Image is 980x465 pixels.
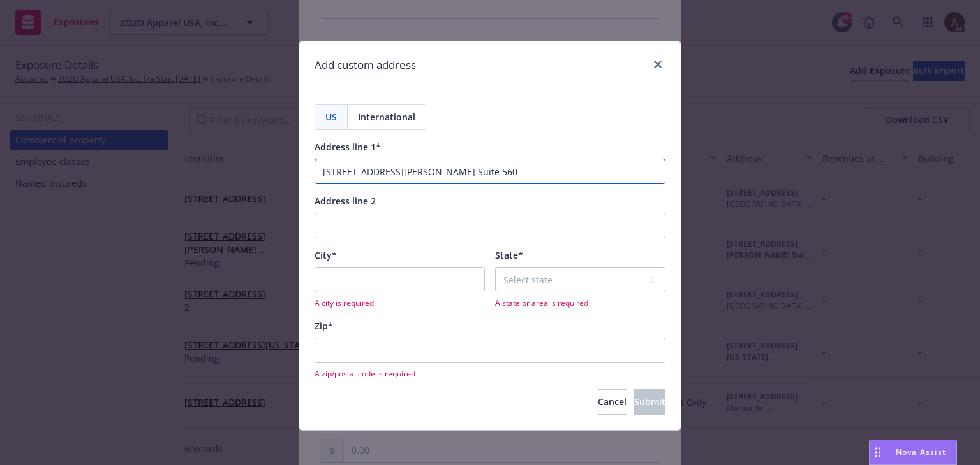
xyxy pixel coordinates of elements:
span: A city is required [315,297,485,308]
span: Address line 2 [315,195,376,207]
button: Cancel [598,389,627,415]
h1: Add custom address [315,57,416,73]
span: Nova Assist [896,447,946,457]
button: Nova Assist [869,440,957,465]
a: close [650,57,665,72]
span: A zip/postal code is required [315,368,665,379]
span: International [358,110,415,124]
span: State* [495,249,523,261]
button: Submit [634,389,665,415]
span: Cancel [598,396,627,408]
div: Drag to move [870,440,886,464]
span: US [325,110,337,124]
span: Address line 1* [315,141,381,153]
span: A state or area is required [495,297,665,308]
span: Submit [634,396,665,408]
span: City* [315,249,337,261]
